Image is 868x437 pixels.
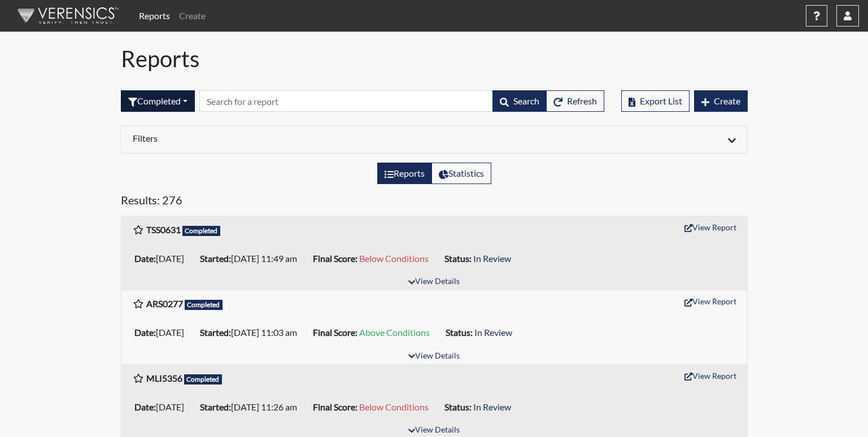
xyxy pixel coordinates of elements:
label: View the list of reports [377,163,432,184]
button: View Report [679,292,741,310]
span: Completed [182,226,221,236]
li: [DATE] 11:03 am [195,324,308,342]
a: Reports [134,5,175,27]
span: Completed [184,374,223,384]
a: Create [175,5,210,27]
b: Started: [200,327,231,338]
span: Above Conditions [359,327,430,338]
b: Date: [134,327,156,338]
b: Status: [444,401,472,412]
li: [DATE] [130,324,195,342]
button: Export List [621,90,690,112]
b: Started: [200,253,231,264]
b: Started: [200,401,231,412]
span: Export List [640,95,682,106]
b: Final Score: [313,327,357,338]
span: In Review [473,401,511,412]
button: View Report [679,218,741,236]
b: Date: [134,401,156,412]
div: Filter by interview status [121,90,195,112]
b: Date: [134,253,156,264]
span: Below Conditions [359,253,429,264]
span: In Review [474,327,512,338]
b: TSS0631 [146,224,181,235]
b: Status: [446,327,473,338]
div: Click to expand/collapse filters [124,133,744,146]
b: Status: [444,253,472,264]
h5: Results: 276 [121,193,748,211]
h6: Filters [133,133,426,143]
b: ARS0277 [146,298,183,309]
li: [DATE] 11:49 am [195,250,308,268]
span: Search [513,95,539,106]
button: View Details [403,349,465,364]
span: In Review [473,253,511,264]
label: View statistics about completed interviews [431,163,491,184]
b: MLI5356 [146,373,182,383]
input: Search by Registration ID, Interview Number, or Investigation Name. [199,90,493,112]
li: [DATE] [130,250,195,268]
h1: Reports [121,45,748,72]
span: Refresh [567,95,597,106]
button: View Report [679,367,741,384]
button: Completed [121,90,195,112]
b: Final Score: [313,253,357,264]
b: Final Score: [313,401,357,412]
button: Refresh [546,90,604,112]
button: View Details [403,274,465,290]
li: [DATE] [130,398,195,416]
button: Search [492,90,547,112]
li: [DATE] 11:26 am [195,398,308,416]
span: Create [714,95,740,106]
span: Completed [185,300,223,310]
span: Below Conditions [359,401,429,412]
button: Create [694,90,748,112]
